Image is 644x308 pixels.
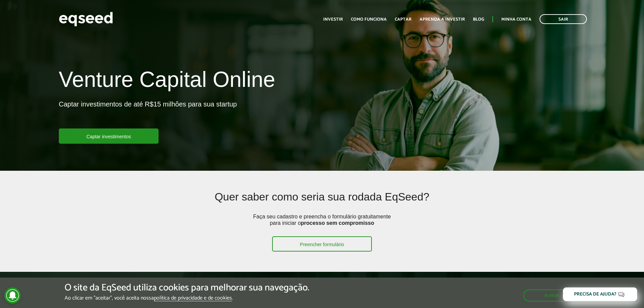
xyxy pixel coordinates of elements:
[59,10,113,28] img: EqSeed
[501,17,531,22] a: Minha conta
[272,236,372,252] a: Preencher formulário
[59,128,159,144] a: Captar investimentos
[323,17,343,22] a: Investir
[59,100,237,128] p: Captar investimentos de até R$15 milhões para sua startup
[420,17,465,22] a: Aprenda a investir
[112,191,531,213] h2: Quer saber como seria sua rodada EqSeed?
[523,289,580,302] button: Aceitar
[65,295,309,301] p: Ao clicar em "aceitar", você aceita nossa .
[65,283,309,293] h5: O site da EqSeed utiliza cookies para melhorar sua navegação.
[351,17,387,22] a: Como funciona
[59,68,275,95] h1: Venture Capital Online
[251,213,393,236] p: Faça seu cadastro e preencha o formulário gratuitamente para iniciar o
[473,17,484,22] a: Blog
[154,295,232,301] a: política de privacidade e de cookies
[540,14,587,24] a: Sair
[301,220,374,226] strong: processo sem compromisso
[395,17,411,22] a: Captar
